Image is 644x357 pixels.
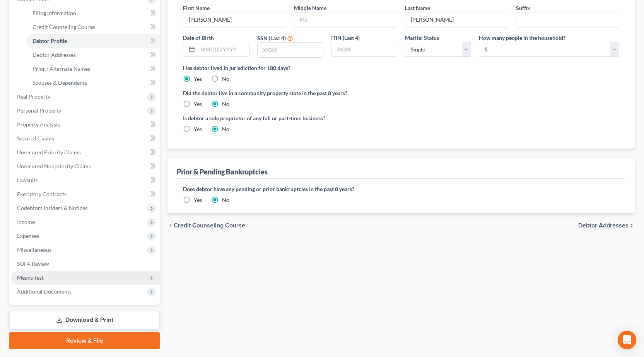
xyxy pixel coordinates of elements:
span: Expenses [17,232,39,239]
label: Yes [194,125,202,133]
a: Unsecured Nonpriority Claims [11,159,160,173]
span: Additional Documents [17,288,72,295]
span: Real Property [17,93,50,100]
label: Yes [194,75,202,83]
label: Date of Birth [183,34,214,42]
button: chevron_left Credit Counseling Course [167,222,245,229]
a: Unsecured Priority Claims [11,145,160,159]
label: Middle Name [294,4,326,12]
a: Spouses & Dependents [26,76,160,90]
input: -- [405,12,508,27]
label: No [222,75,229,83]
div: Prior & Pending Bankruptcies [177,167,268,176]
span: Lawsuits [17,177,38,183]
span: Debtor Addresses [578,222,629,229]
label: SSN (Last 4) [257,34,286,42]
label: Did the debtor live in a community property state in the past 8 years? [183,89,619,97]
span: Miscellaneous [17,246,51,253]
label: No [222,100,229,108]
button: Debtor Addresses chevron_right [578,222,635,229]
input: -- [516,12,619,27]
label: Yes [194,100,202,108]
a: SOFA Review [11,257,160,271]
span: Unsecured Nonpriority Claims [17,163,91,169]
label: Does debtor have any pending or prior bankruptcies in the past 8 years? [183,185,619,193]
span: Spouses & Dependents [32,79,87,86]
span: Personal Property [17,107,61,114]
label: First Name [183,4,210,12]
a: Filing Information [26,6,160,20]
label: How many people in the household? [479,34,565,42]
span: Credit Counseling Course [32,24,95,30]
label: Suffix [516,4,530,12]
label: Has debtor lived in jurisdiction for 180 days? [183,64,619,72]
span: Debtor Profile [32,38,67,44]
label: Last Name [405,4,430,12]
span: Income [17,219,35,225]
a: Debtor Addresses [26,48,160,62]
div: Open Intercom Messenger [618,331,636,349]
label: No [222,125,229,133]
input: XXXX [331,42,397,57]
a: Prior / Alternate Names [26,62,160,76]
span: Credit Counseling Course [174,222,245,229]
span: Property Analysis [17,121,60,128]
label: ITIN (Last 4) [331,34,360,42]
span: Debtor Addresses [32,51,76,58]
span: Codebtors Insiders & Notices [17,205,87,211]
i: chevron_left [167,222,174,229]
input: -- [183,12,286,27]
i: chevron_right [629,222,635,229]
label: Is debtor a sole proprietor of any full or part-time business? [183,114,397,122]
label: Marital Status [405,34,439,42]
input: MM/DD/YYYY [198,42,249,57]
a: Download & Print [9,311,160,329]
a: Secured Claims [11,132,160,145]
label: Yes [194,196,202,204]
label: No [222,196,229,204]
span: SOFA Review [17,260,49,267]
a: Executory Contracts [11,187,160,201]
span: Means Test [17,274,44,281]
a: Review & File [9,332,160,349]
input: M.I [294,12,397,27]
span: Filing Information [32,10,76,16]
a: Property Analysis [11,118,160,132]
a: Lawsuits [11,173,160,187]
a: Debtor Profile [26,34,160,48]
input: XXXX [258,43,323,57]
span: Executory Contracts [17,191,67,197]
a: Credit Counseling Course [26,20,160,34]
span: Secured Claims [17,135,54,142]
span: Prior / Alternate Names [32,65,90,72]
span: Unsecured Priority Claims [17,149,81,155]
